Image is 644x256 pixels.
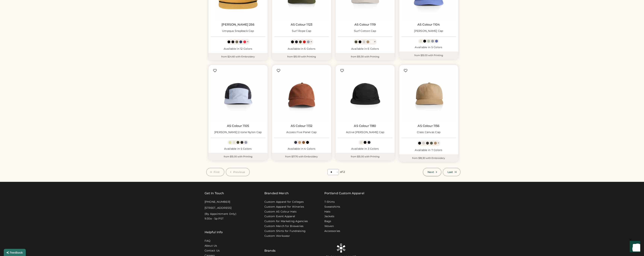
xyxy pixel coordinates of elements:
[338,147,392,151] div: Available in 3 Colors
[211,147,265,151] div: Available in 5 Colors
[346,130,384,134] div: Active [PERSON_NAME] Cap
[417,23,440,27] a: AS Colour 1104
[443,168,460,176] button: Last
[438,141,439,145] div: +
[205,217,224,221] div: 9:30a - 5p PST
[418,124,439,128] a: AS Colour 1156
[247,40,249,44] div: +
[205,212,236,216] div: (By Appointment Only)
[324,224,334,228] a: Woven
[264,229,306,233] a: Custom Shirts for Fundraising
[264,215,295,218] a: Custom Event Apparel
[399,52,458,59] div: from $15.00 with Printing
[324,229,340,233] a: Accessories
[374,40,376,44] div: +
[337,244,346,253] img: Rendered Logo - Screens
[399,154,458,162] div: from $18.30 with Embroidery
[264,234,290,238] a: Custom Workwear
[401,46,456,49] div: Available in 5 Colors
[274,147,329,151] div: Available in 4 Colors
[354,124,376,128] a: AS Colour 1180
[233,171,245,173] span: Previous
[336,53,395,60] div: from $15.30 with Printing
[414,29,443,33] div: [PERSON_NAME] Cap
[211,47,265,51] div: Available in 12 Colors
[423,168,441,176] button: Next
[264,210,297,214] a: Custom AS Colour Hats
[354,29,376,33] div: Surf Cotton Cap
[626,239,642,255] iframe: Front Chat
[324,191,364,196] a: Portland Custom Apparel
[291,124,312,128] a: AS Colour 1132
[401,67,456,122] img: AS Colour 1156 Class Canvas Cap
[264,205,304,209] a: Custom Apparel for Wineries
[209,153,268,160] div: from $15.00 with Printing
[264,239,275,253] div: Brands
[274,67,329,122] img: AS Colour 1132 Access Five Panel Cap
[292,29,311,33] div: Surf Rope Cap
[291,23,312,27] a: AS Colour 1123
[226,168,250,176] button: Previous
[222,29,254,33] div: Umpqua Snapback Cap
[206,168,225,176] button: First
[205,200,230,204] div: [PHONE_NUMBER]
[209,53,268,60] div: from $24.60 with Embroidery
[340,170,345,174] div: of 2
[221,23,254,27] a: [PERSON_NAME] 256
[205,239,211,243] a: FAQ
[448,171,453,173] span: Last
[205,249,220,253] a: Contact Us
[264,219,308,223] a: Custom for Marketing Agencies
[324,219,331,223] a: Bags
[205,230,223,235] div: Helpful Info
[205,191,224,196] div: Get In Touch
[214,171,220,173] span: First
[205,244,217,248] a: About Us
[324,210,331,214] a: Hats
[354,23,376,27] a: AS Colour 1119
[324,200,335,204] a: T-Shirts
[338,47,392,51] div: Available in 6 Colors
[264,191,289,196] div: Branded Merch
[227,124,249,128] a: AS Colour 1105
[310,40,312,44] div: +
[272,153,331,160] div: from $17.70 with Embroidery
[428,171,434,173] span: Next
[324,215,335,218] a: Jackets
[264,224,304,228] a: Custom Merch for Breweries
[401,148,456,152] div: Available in 7 Colors
[264,200,304,204] a: Custom Apparel for Colleges
[272,53,331,60] div: from $15.00 with Printing
[338,67,392,122] img: AS Colour 1180 Active Finn Cap
[286,130,316,134] div: Access Five Panel Cap
[274,47,329,51] div: Available in 6 Colors
[417,130,440,134] div: Class Canvas Cap
[214,130,262,134] div: [PERSON_NAME] 2-tone Nylon Cap
[211,67,265,122] img: AS Colour 1105 Finn 2-tone Nylon Cap
[205,206,232,210] div: [STREET_ADDRESS]
[324,205,340,209] a: Sweatshirts
[336,153,395,160] div: from $15.00 with Printing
